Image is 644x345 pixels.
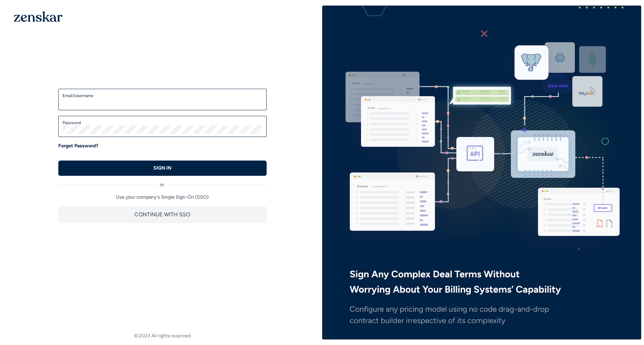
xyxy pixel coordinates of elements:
[62,93,262,98] label: Email/Username
[58,176,267,188] div: or
[3,333,322,339] footer: © 2023 All rights reserved
[58,161,267,176] button: SIGN IN
[14,11,62,22] img: 1OGAJ2xQqyY4LXKgY66KYq0eOWRCkrZdAb3gUhuVAqdWPZE9SRJmCz+oDMSn4zDLXe31Ii730ItAGKgCKgCCgCikA4Av8PJUP...
[153,165,172,172] p: SIGN IN
[58,194,267,201] p: Use your company's Single Sign-On (SSO)
[62,120,262,126] label: Password
[58,206,267,223] button: CONTINUE WITH SSO
[58,143,98,149] a: Forgot Password?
